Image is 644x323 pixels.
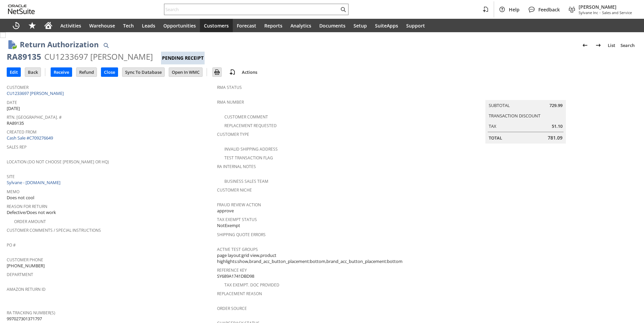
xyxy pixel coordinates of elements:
[485,89,566,100] caption: Summary
[217,99,244,105] a: RMA Number
[224,114,268,120] a: Customer Comment
[7,179,62,185] a: Sylvane - [DOMAIN_NAME]
[7,100,17,105] a: Date
[7,286,46,292] a: Amazon Return ID
[217,247,258,252] a: Active Test Groups
[56,19,85,32] a: Activities
[594,41,602,49] img: Next
[217,187,252,193] a: Customer Niche
[7,195,34,201] span: Does not cool
[217,222,240,229] span: NotExempt
[102,41,110,49] img: Quick Find
[402,19,429,32] a: Support
[7,174,15,179] a: Site
[375,22,398,29] span: SuiteApps
[233,19,260,32] a: Forecast
[319,22,345,29] span: Documents
[217,202,261,208] a: Fraud Review Action
[489,135,502,141] a: Total
[579,4,632,10] span: [PERSON_NAME]
[101,68,118,76] input: Close
[164,5,339,13] input: Search
[40,19,56,32] a: Home
[286,19,315,32] a: Analytics
[7,257,43,263] a: Customer Phone
[123,22,134,29] span: Tech
[7,204,47,209] a: Reason For Return
[8,19,24,32] a: Recent Records
[217,85,242,90] a: RMA Status
[213,68,221,76] input: Print
[7,272,33,277] a: Department
[581,41,589,49] img: Previous
[489,102,510,108] a: Subtotal
[406,22,425,29] span: Support
[7,120,24,126] span: RA89135
[7,189,19,195] a: Memo
[85,19,119,32] a: Warehouse
[7,105,20,112] span: [DATE]
[7,263,45,269] span: [PHONE_NUMBER]
[159,19,200,32] a: Opportunities
[169,68,202,76] input: Open In WMC
[7,51,41,62] div: RA89135
[7,144,26,150] a: Sales Rep
[7,85,29,90] a: Customer
[354,22,367,29] span: Setup
[224,282,279,288] a: Tax Exempt. Doc Provided
[7,310,55,316] a: RA Tracking Number(s)
[350,19,371,32] a: Setup
[371,19,402,32] a: SuiteApps
[7,209,56,216] span: Defective/Does not work
[217,131,249,137] a: Customer Type
[315,19,350,32] a: Documents
[509,6,520,13] span: Help
[224,146,278,152] a: Invalid Shipping Address
[217,252,424,265] span: page layout:grid view,product highlights:show,brand_acc_button_placement:bottom,brand_acc_button_...
[7,242,16,248] a: PO #
[548,134,562,141] span: 781.09
[119,19,138,32] a: Tech
[24,19,40,32] div: Shortcuts
[142,22,155,29] span: Leads
[200,19,233,32] a: Customers
[7,68,20,76] input: Edit
[7,114,62,120] a: Rtn. [GEOGRAPHIC_DATA]. #
[552,123,562,129] span: 51.10
[290,22,311,29] span: Analytics
[44,21,52,30] svg: Home
[217,291,262,297] a: Replacement reason
[89,22,115,29] span: Warehouse
[217,217,257,222] a: Tax Exempt Status
[538,6,560,13] span: Feedback
[579,10,598,15] span: Sylvane Inc
[239,69,260,75] a: Actions
[217,306,247,311] a: Order Source
[7,135,53,141] a: Cash Sale #C709276649
[224,123,277,128] a: Replacement Requested
[605,40,618,51] a: List
[28,21,36,30] svg: Shortcuts
[60,22,81,29] span: Activities
[12,21,20,30] svg: Recent Records
[7,129,37,135] a: Created From
[14,219,46,224] a: Order Amount
[7,90,65,96] a: CU1233697 [PERSON_NAME]
[549,102,562,109] span: 729.99
[599,10,601,15] span: -
[204,22,229,29] span: Customers
[264,22,282,29] span: Reports
[161,52,205,64] div: Pending Receipt
[213,68,221,76] img: Print
[7,159,109,165] a: Location (Do Not Choose [PERSON_NAME] or HQ)
[217,267,247,273] a: Reference Key
[489,123,496,129] a: Tax
[228,68,236,76] img: add-record.svg
[7,227,101,233] a: Customer Comments / Special Instructions
[51,68,72,76] input: Receive
[260,19,286,32] a: Reports
[339,5,347,13] svg: Search
[489,113,540,119] a: Transaction Discount
[217,273,254,279] span: SY689A1741DBD98
[224,155,273,161] a: Test Transaction Flag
